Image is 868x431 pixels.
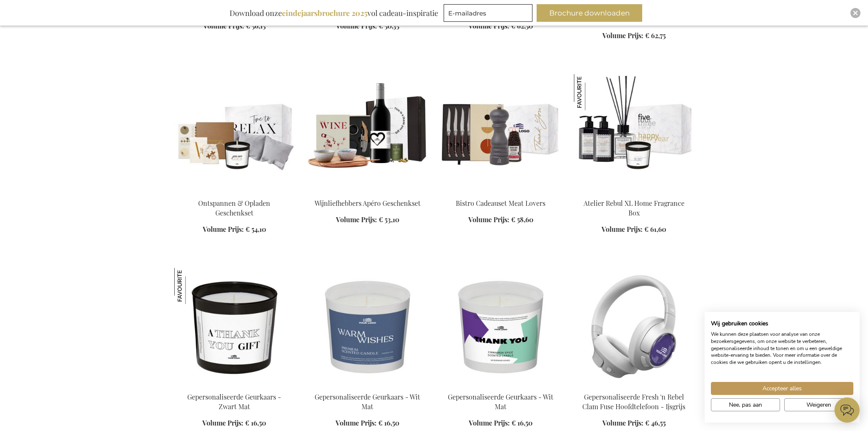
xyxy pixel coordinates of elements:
[574,74,694,192] img: Atelier Rebul XL Home Fragrance Box
[574,188,694,196] a: Atelier Rebul XL Home Fragrance Box Atelier Rebul XL Home Fragrance Box
[444,4,535,24] form: marketing offers and promotions
[574,74,610,110] img: Atelier Rebul XL Home Fragrance Box
[174,188,294,196] a: Relax & Recharge Gift Set
[245,225,266,234] span: € 54,10
[853,10,858,16] img: Close
[729,400,762,409] span: Nee, pas aan
[574,382,694,390] a: Personalised Fresh 'n Rebel Clam Fuse Headphone - Ice Grey
[469,418,532,428] a: Volume Prijs: € 16,50
[174,268,210,304] img: Gepersonaliseerde Geurkaars - Zwart Mat
[448,392,553,411] a: Gepersonaliseerde Geurkaars - Wit Mat
[784,398,853,411] button: Alle cookies weigeren
[378,418,399,427] span: € 16,50
[307,188,427,196] a: Wine Lovers Apéro Gift Set
[379,215,399,224] span: € 53,10
[511,418,532,427] span: € 16,50
[307,74,427,192] img: Wine Lovers Apéro Gift Set
[307,382,427,390] a: Personalised Scented Candle - White Matt
[203,21,266,31] a: Volume Prijs: € 56,15
[602,418,666,428] a: Volume Prijs: € 46,55
[245,418,266,427] span: € 16,50
[202,418,243,427] span: Volume Prijs:
[282,8,367,18] b: eindejaarsbrochure 2025
[336,215,399,225] a: Volume Prijs: € 53,10
[644,225,666,234] span: € 61,60
[711,382,853,395] button: Accepteer alle cookies
[336,215,377,224] span: Volume Prijs:
[602,31,666,41] a: Volume Prijs: € 62,75
[174,74,294,192] img: Relax & Recharge Gift Set
[574,268,694,385] img: Personalised Fresh 'n Rebel Clam Fuse Headphone - Ice Grey
[645,31,666,40] span: € 62,75
[537,4,642,22] button: Brochure downloaden
[602,225,666,234] a: Volume Prijs: € 61,60
[711,398,780,411] button: Pas cookie voorkeuren aan
[834,397,860,423] iframe: belco-activator-frame
[582,392,685,411] a: Gepersonaliseerde Fresh 'n Rebel Clam Fuse Hoofdtelefoon - Ijsgrijs
[441,382,561,390] a: Personalised Scented Candle - White Matt
[468,21,533,31] a: Volume Prijs: € 62,50
[456,199,545,208] a: Bistro Cadeauset Meat Lovers
[602,225,643,234] span: Volume Prijs:
[511,215,533,224] span: € 58,60
[806,400,831,409] span: Weigeren
[202,418,266,428] a: Volume Prijs: € 16,50
[174,382,294,390] a: Personalised Scented Candle - Black Matt Gepersonaliseerde Geurkaars - Zwart Mat
[203,225,244,234] span: Volume Prijs:
[441,188,561,196] a: Bistro Cadeauset Meat Lovers
[444,4,532,22] input: E-mailadres
[468,215,533,225] a: Volume Prijs: € 58,60
[711,331,853,366] p: We kunnen deze plaatsen voor analyse van onze bezoekersgegevens, om onze website te verbeteren, g...
[711,320,853,327] h2: Wij gebruiken cookies
[468,215,509,224] span: Volume Prijs:
[441,74,561,192] img: Bistro Cadeauset Meat Lovers
[307,268,427,385] img: Personalised Scented Candle - White Matt
[441,268,561,385] img: Personalised Scented Candle - White Matt
[762,384,802,393] span: Accepteer alles
[468,21,509,30] span: Volume Prijs:
[850,8,860,18] div: Close
[174,268,294,385] img: Personalised Scented Candle - Black Matt
[511,21,533,30] span: € 62,50
[198,199,270,217] a: Ontspannen & Opladen Geschenkset
[602,31,643,40] span: Volume Prijs:
[336,418,399,428] a: Volume Prijs: € 16,50
[226,4,442,22] div: Download onze vol cadeau-inspiratie
[246,21,266,30] span: € 56,15
[645,418,666,427] span: € 46,55
[602,418,643,427] span: Volume Prijs:
[315,392,420,411] a: Gepersonaliseerde Geurkaars - Wit Mat
[315,199,421,208] a: Wijnliefhebbers Apéro Geschenkset
[584,199,685,217] a: Atelier Rebul XL Home Fragrance Box
[469,418,510,427] span: Volume Prijs:
[203,225,266,234] a: Volume Prijs: € 54,10
[336,418,377,427] span: Volume Prijs:
[203,21,244,30] span: Volume Prijs:
[187,392,281,411] a: Gepersonaliseerde Geurkaars - Zwart Mat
